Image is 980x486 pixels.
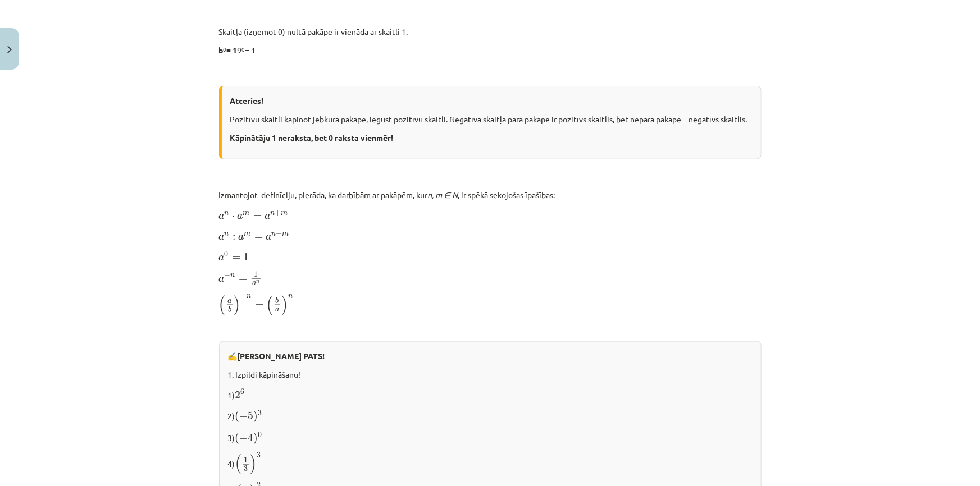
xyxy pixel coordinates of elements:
span: = [254,235,263,240]
span: a [238,235,244,240]
span: a [227,300,231,304]
p: ✍️ [228,350,753,362]
span: 0 [225,251,229,257]
span: a [275,308,279,312]
span: ( [266,295,273,315]
span: ) [254,411,258,423]
span: − [276,231,282,237]
span: n [256,281,259,283]
span: ) [234,295,240,315]
span: n [231,274,235,278]
b: b [219,45,224,55]
span: b [228,307,231,313]
span: 3 [244,466,248,472]
span: = [255,304,263,308]
span: 1 [243,253,249,261]
b: = 1 [227,45,238,55]
span: 0 [258,432,262,438]
span: − [240,294,247,299]
span: ) [250,455,257,475]
span: a [219,214,225,219]
span: − [240,434,248,442]
span: 3 [258,410,262,416]
strong: Kāpinātāju 1 neraksta, bet 0 raksta vienmēr! [230,132,394,143]
span: n [225,212,229,216]
span: n [288,295,293,299]
sup: 0 [224,45,227,53]
span: n [270,212,275,216]
span: a [266,235,271,240]
sup: 0 [242,45,245,53]
span: 4 [248,433,254,442]
span: b [276,297,279,304]
p: Izmantojot definīciju, pierāda, ka darbībām ar pakāpēm, kur , ir spēkā sekojošas īpašības: [219,189,762,201]
span: n [225,232,229,236]
span: m [281,212,288,216]
p: 1) [228,387,753,401]
b: Atceries! [230,95,264,106]
span: 1 [254,272,258,277]
span: 3 [257,452,261,458]
span: 1 [244,457,248,463]
span: ⋅ [232,216,235,219]
p: Pozitīvu skaitli kāpinot jebkurā pakāpē, iegūst pozitīvu skaitli. Negatīva skaitļa pāra pakāpe ir... [230,113,753,125]
span: 5 [248,412,254,420]
span: ( [235,411,240,423]
span: m [243,212,249,216]
span: − [240,412,248,420]
p: Skaitļa (izņemot 0) nultā pakāpe ir vienāda ar skaitli 1. [219,26,762,38]
span: = [253,214,262,219]
span: ( [235,455,242,475]
span: a [252,282,256,286]
span: n [247,295,251,299]
p: 9 = 1 [219,44,762,56]
span: ( [219,295,226,315]
span: 2 [235,391,241,399]
span: a [237,214,243,219]
span: a [219,277,225,282]
p: 4) [228,452,753,475]
span: n [271,232,276,236]
span: : [233,235,235,240]
span: a [265,214,270,219]
img: icon-close-lesson-0947bae3869378f0d4975bcd49f059093ad1ed9edebbc8119c70593378902aed.svg [7,46,12,53]
span: = [239,277,247,282]
b: [PERSON_NAME] PATS! [238,351,325,361]
span: ) [254,433,258,444]
p: 3) [228,430,753,445]
span: ) [281,295,288,315]
span: a [219,255,225,261]
span: + [275,210,281,216]
em: n, m ∈ N [428,190,458,200]
span: − [225,273,231,278]
span: ( [235,433,240,444]
span: m [282,232,289,236]
span: = [232,256,240,260]
span: 6 [241,389,245,395]
p: 1. Izpildi kāpināšanu! [228,369,753,380]
span: m [244,232,250,236]
p: 2) [228,408,753,423]
span: a [219,235,225,240]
